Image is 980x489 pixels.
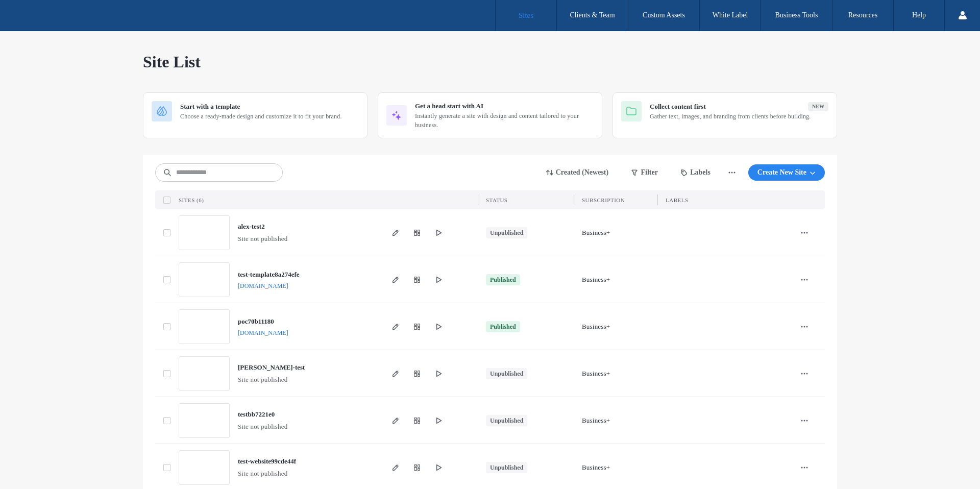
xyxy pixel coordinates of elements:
[238,329,288,336] a: [DOMAIN_NAME]
[238,422,288,432] span: Site not published
[238,317,274,325] a: poc70b11180
[582,322,610,332] span: Business+
[179,197,204,203] span: SITES (6)
[808,102,828,111] div: New
[180,112,359,121] span: Choose a ready-made design and customize it to fit your brand.
[490,416,523,425] div: Unpublished
[643,11,685,19] label: Custom Assets
[490,463,523,472] div: Unpublished
[486,197,507,203] span: STATUS
[490,275,516,284] div: Published
[672,164,720,181] button: Labels
[582,369,610,379] span: Business+
[713,11,748,19] label: White Label
[490,369,523,378] div: Unpublished
[912,11,926,19] label: Help
[582,197,625,203] span: SUBSCRIPTION
[415,111,594,130] span: Instantly generate a site with design and content tailored to your business.
[582,415,610,426] span: Business+
[238,363,305,371] a: [PERSON_NAME]-test
[570,11,615,19] label: Clients & Team
[238,271,300,278] a: test-template8a274efe
[238,469,288,479] span: Site not published
[238,223,265,230] a: alex-test2
[143,52,201,72] span: Site List
[238,234,288,244] span: Site not published
[582,275,610,285] span: Business+
[748,164,825,181] button: Create New Site
[582,462,610,473] span: Business+
[612,92,837,138] div: Collect content firstNewGather text, images, and branding from clients before building.
[238,282,288,289] a: [DOMAIN_NAME]
[238,375,288,385] span: Site not published
[519,11,533,20] label: Sites
[775,11,818,19] label: Business Tools
[180,102,240,112] span: Start with a template
[622,164,668,181] button: Filter
[490,322,516,331] div: Published
[650,112,828,121] span: Gather text, images, and branding from clients before building.
[378,92,602,138] div: Get a head start with AIInstantly generate a site with design and content tailored to your business.
[490,228,523,237] div: Unpublished
[537,164,618,181] button: Created (Newest)
[143,92,367,138] div: Start with a templateChoose a ready-made design and customize it to fit your brand.
[415,101,483,111] span: Get a head start with AI
[666,197,689,203] span: LABELS
[238,410,275,418] a: testbb7221e0
[238,457,296,465] a: test-website99cde44f
[582,228,610,238] span: Business+
[650,102,706,112] span: Collect content first
[848,11,878,19] label: Resources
